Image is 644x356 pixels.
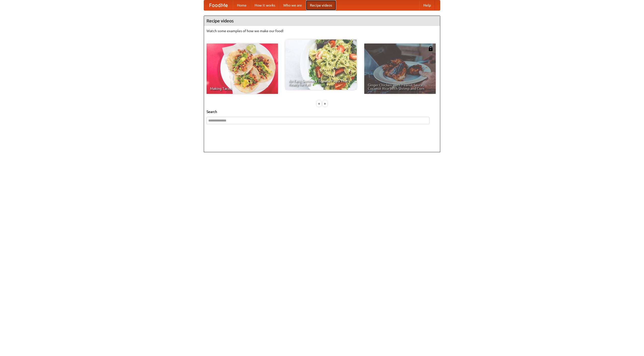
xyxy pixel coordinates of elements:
a: Home [233,0,251,10]
a: How it works [251,0,279,10]
div: « [317,100,321,107]
a: Help [419,0,435,10]
div: » [323,100,327,107]
a: Who we are [279,0,306,10]
a: An Easy, Summery Tomato Pasta That's Ready for Fall [285,39,357,90]
h5: Search [207,109,437,114]
p: Watch some examples of how we make our food! [207,28,437,33]
span: An Easy, Summery Tomato Pasta That's Ready for Fall [289,79,353,86]
img: 483408.png [428,46,433,51]
a: Recipe videos [306,0,336,10]
a: Making Tacos [207,44,278,94]
h4: Recipe videos [204,16,440,26]
span: Making Tacos [210,87,274,90]
a: FoodMe [204,0,233,10]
